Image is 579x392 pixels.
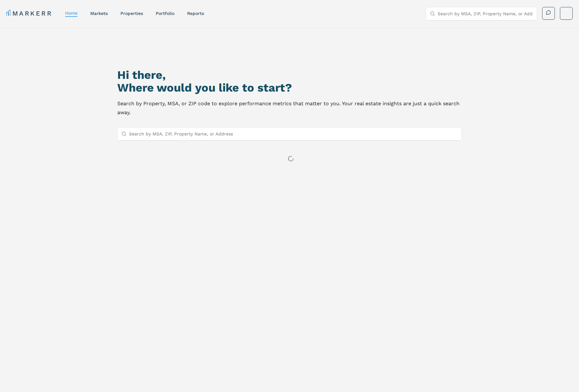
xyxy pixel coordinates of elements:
[117,69,461,81] h1: Hi there,
[129,127,457,140] input: Search by MSA, ZIP, Property Name, or Address
[438,7,533,20] input: Search by MSA, ZIP, Property Name, or Address
[65,10,78,16] a: home
[117,99,461,117] p: Search by Property, MSA, or ZIP code to explore performance metrics that matter to you. Your real...
[187,11,204,16] a: reports
[120,11,143,16] a: properties
[117,81,461,94] h2: Where would you like to start?
[6,9,52,18] a: MARKERR
[90,11,108,16] a: markets
[156,11,174,16] a: Portfolio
